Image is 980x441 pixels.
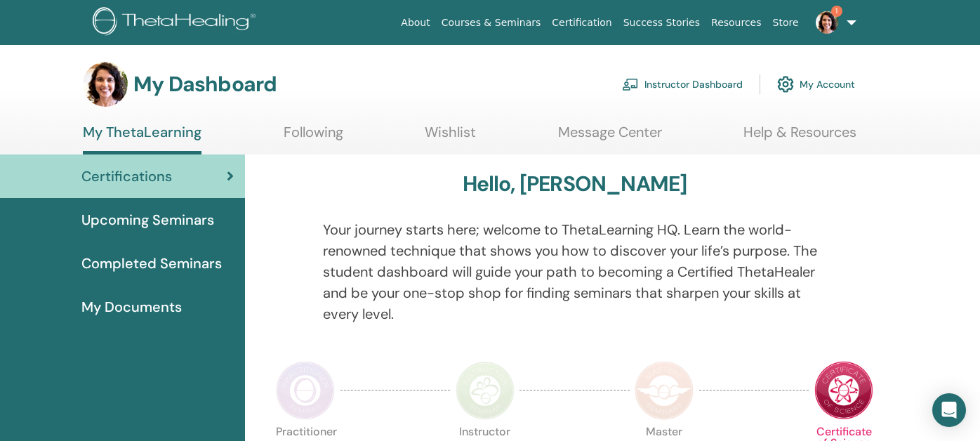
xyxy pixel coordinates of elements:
[743,124,856,151] a: Help & Resources
[284,124,343,151] a: Following
[133,72,277,97] h3: My Dashboard
[83,124,201,154] a: My ThetaLearning
[425,124,476,151] a: Wishlist
[622,78,639,91] img: chalkboard-teacher.svg
[276,361,335,420] img: Practitioner
[558,124,662,151] a: Message Center
[831,6,842,17] span: 1
[93,7,260,39] img: logo.png
[706,10,767,36] a: Resources
[767,10,804,36] a: Store
[777,69,855,100] a: My Account
[456,361,515,420] img: Instructor
[622,69,743,100] a: Instructor Dashboard
[463,171,687,197] h3: Hello, [PERSON_NAME]
[83,62,128,107] img: default.jpg
[323,219,826,324] p: Your journey starts here; welcome to ThetaLearning HQ. Learn the world-renowned technique that sh...
[81,253,222,274] span: Completed Seminars
[395,10,435,36] a: About
[81,209,214,230] span: Upcoming Seminars
[816,11,838,34] img: default.jpg
[932,393,966,427] div: Open Intercom Messenger
[436,10,547,36] a: Courses & Seminars
[81,166,172,187] span: Certifications
[81,296,182,317] span: My Documents
[777,72,794,96] img: cog.svg
[635,361,694,420] img: Master
[546,10,617,36] a: Certification
[814,361,873,420] img: Certificate of Science
[618,10,706,36] a: Success Stories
